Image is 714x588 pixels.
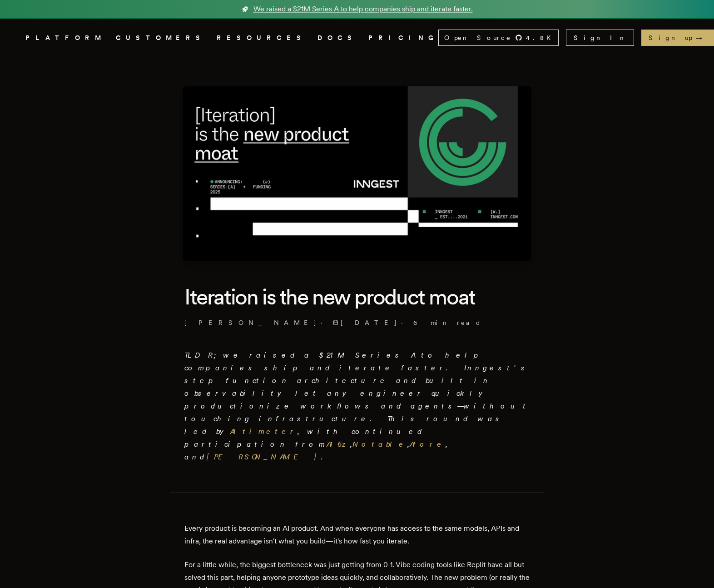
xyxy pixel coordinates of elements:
[444,33,511,42] span: Open Source
[184,283,530,311] h1: Iteration is the new product moat
[368,32,438,44] a: PRICING
[410,440,446,448] a: Afore
[352,440,407,448] a: Notable
[25,32,105,44] button: PLATFORM
[253,4,473,15] span: We raised a $21M Series A to help companies ship and iterate faster.
[566,30,634,46] a: Sign In
[184,522,530,548] p: Every product is becoming an AI product. And when everyone has access to the same models, APIs an...
[116,32,206,44] a: CUSTOMERS
[184,318,317,327] a: [PERSON_NAME]
[230,427,297,436] a: Altimeter
[333,318,397,327] span: [DATE]
[327,440,350,448] a: A16z
[413,318,481,327] span: 6 min read
[696,33,711,42] span: →
[217,32,307,44] button: RESOURCES
[184,318,530,327] p: · ·
[526,33,556,42] span: 4.8 K
[183,86,531,261] img: Featured image for Iteration is the new product moat blog post
[317,32,357,44] a: DOCS
[184,351,530,461] em: TLDR; we raised a $21M Series A to help companies ship and iterate faster. Inngest's step-functio...
[207,453,321,461] a: [PERSON_NAME]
